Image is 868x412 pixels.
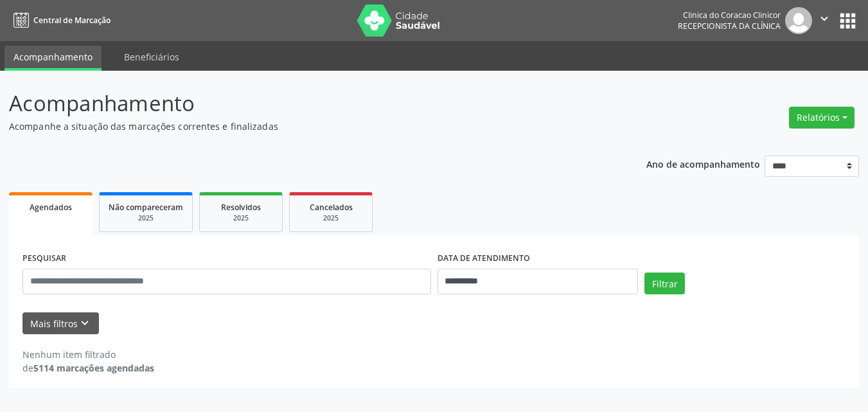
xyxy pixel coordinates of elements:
[221,202,261,213] span: Resolvidos
[109,202,183,213] span: Não compareceram
[678,10,781,21] div: Clinica do Coracao Clinicor
[109,213,183,223] div: 2025
[438,249,530,269] label: DATA DE ATENDIMENTO
[209,213,273,223] div: 2025
[78,316,92,330] i: keyboard_arrow_down
[644,273,685,294] button: Filtrar
[812,7,837,34] button: 
[30,202,72,213] span: Agendados
[22,361,154,375] div: de
[22,312,99,335] button: Mais filtroskeyboard_arrow_down
[33,362,154,374] strong: 5114 marcações agendadas
[9,87,604,120] p: Acompanhamento
[33,15,111,26] span: Central de Marcação
[789,107,855,129] button: Relatórios
[4,46,102,71] a: Acompanhamento
[310,202,353,213] span: Cancelados
[22,249,66,269] label: PESQUISAR
[9,120,604,133] p: Acompanhe a situação das marcações correntes e finalizadas
[817,12,831,26] i: 
[785,7,812,34] img: img
[837,10,859,32] button: apps
[9,10,111,31] a: Central de Marcação
[22,348,154,361] div: Nenhum item filtrado
[646,156,760,172] p: Ano de acompanhamento
[299,213,363,223] div: 2025
[678,21,781,31] span: Recepcionista da clínica
[115,46,188,68] a: Beneficiários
